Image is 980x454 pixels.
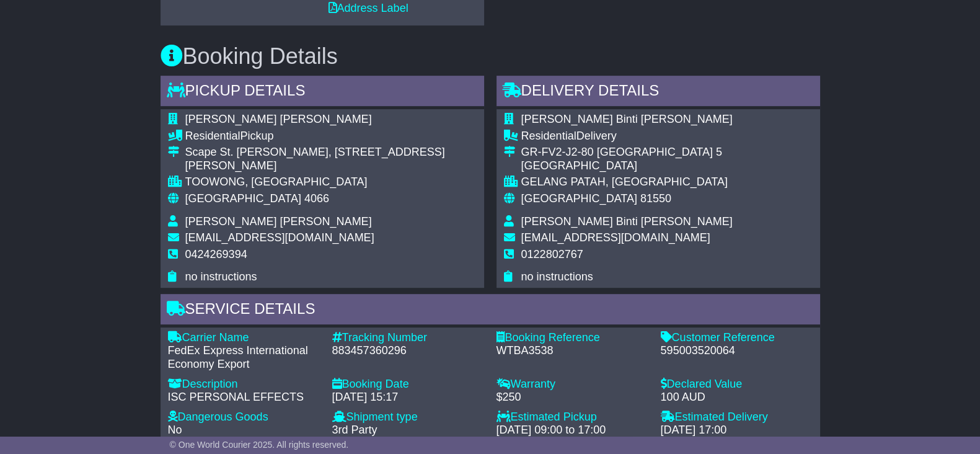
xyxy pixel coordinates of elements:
span: [EMAIL_ADDRESS][DOMAIN_NAME] [185,231,374,244]
span: 3rd Party [332,424,377,436]
div: Estimated Pickup [497,411,648,424]
span: No [168,424,182,436]
span: 0424269394 [185,248,247,260]
div: Shipment type [332,411,484,424]
span: 4066 [304,192,329,205]
div: Estimated Delivery [661,411,813,424]
div: [GEOGRAPHIC_DATA] [521,159,733,173]
div: Booking Reference [497,331,648,345]
div: Carrier Name [168,331,320,345]
span: 0122802767 [521,248,583,260]
div: FedEx Express International Economy Export [168,344,320,371]
span: no instructions [521,270,593,283]
div: Service Details [161,294,820,327]
div: Booking Date [332,378,484,391]
span: [EMAIL_ADDRESS][DOMAIN_NAME] [521,231,710,244]
div: Dangerous Goods [168,411,320,424]
span: 81550 [640,192,671,205]
div: GELANG PATAH, [GEOGRAPHIC_DATA] [521,176,733,189]
div: Scape St. [PERSON_NAME], [STREET_ADDRESS][PERSON_NAME] [185,146,477,172]
span: Residential [185,130,241,142]
div: Declared Value [661,378,813,391]
div: 883457360296 [332,344,484,358]
span: no instructions [185,270,257,283]
div: [DATE] 09:00 to 17:00 [497,424,648,437]
span: [PERSON_NAME] Binti [PERSON_NAME] [521,113,733,125]
div: Warranty [497,378,648,391]
span: © One World Courier 2025. All rights reserved. [170,440,349,450]
span: [PERSON_NAME] [PERSON_NAME] [185,113,372,125]
div: [DATE] 15:17 [332,391,484,404]
div: [DATE] 17:00 [661,424,813,437]
div: Pickup [185,130,477,143]
span: [PERSON_NAME] [PERSON_NAME] [185,215,372,228]
div: $250 [497,391,648,404]
span: [PERSON_NAME] Binti [PERSON_NAME] [521,215,733,228]
h3: Booking Details [161,44,820,69]
div: Customer Reference [661,331,813,345]
a: Address Label [329,2,408,14]
div: GR-FV2-J2-80 [GEOGRAPHIC_DATA] 5 [521,146,733,159]
div: Delivery Details [497,76,820,109]
div: TOOWONG, [GEOGRAPHIC_DATA] [185,176,477,189]
div: Delivery [521,130,733,143]
span: [GEOGRAPHIC_DATA] [185,192,301,205]
div: ISC PERSONAL EFFECTS [168,391,320,404]
div: Pickup Details [161,76,484,109]
div: 595003520064 [661,344,813,358]
div: Tracking Number [332,331,484,345]
div: Description [168,378,320,391]
div: 100 AUD [661,391,813,404]
span: [GEOGRAPHIC_DATA] [521,192,637,205]
span: Residential [521,130,576,142]
div: WTBA3538 [497,344,648,358]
